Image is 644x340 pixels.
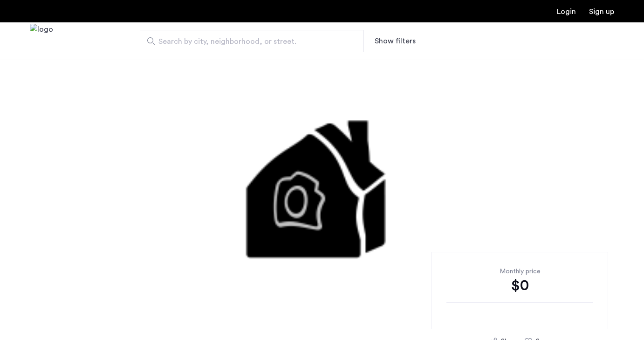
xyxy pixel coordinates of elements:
span: Search by city, neighborhood, or street. [158,36,337,47]
button: Show or hide filters [375,35,416,47]
div: $0 [446,276,593,295]
img: logo [30,24,53,59]
input: Apartment Search [140,30,363,52]
div: Monthly price [446,267,593,276]
a: Cazamio Logo [30,24,53,59]
img: 1.gif [116,60,528,340]
a: Registration [589,8,614,15]
a: Login [557,8,576,15]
